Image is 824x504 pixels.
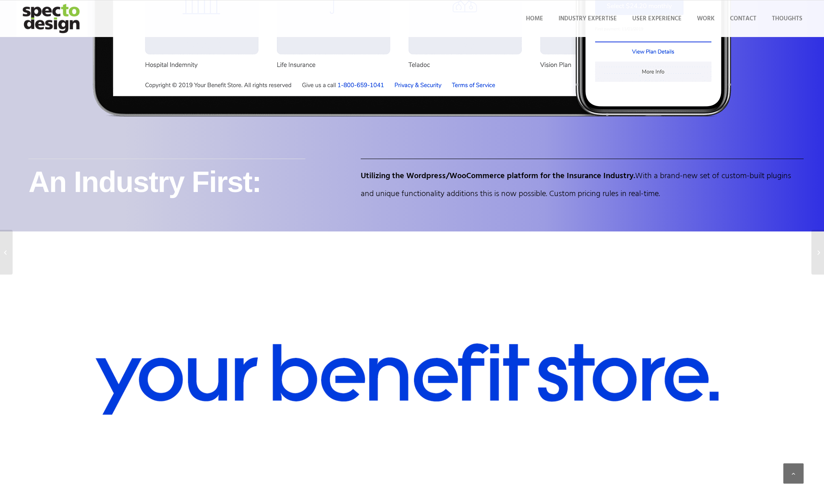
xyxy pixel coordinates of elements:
a: Contact [725,0,762,37]
a: Home [521,0,548,37]
div: With a brand-new set of custom-built plugins and unique functionality additions this is now possi... [361,159,804,211]
span: Work [697,14,714,24]
a: RVNuccio.com Website & Rebrand Timeline [811,230,824,275]
a: Thoughts [767,0,808,37]
span: User Experience [632,14,682,24]
a: Industry Expertise [553,0,622,37]
span: Industry Expertise [559,14,617,24]
h2: An Industry First: [28,167,305,196]
span: Contact [730,14,756,24]
strong: Utilizing the Wordpress/WooCommerce platform for the Insurance Industry. [361,170,635,183]
a: Work [692,0,720,37]
a: User Experience [627,0,687,37]
span: Thoughts [772,14,802,24]
img: yourbenefitstore-logo-large [20,284,804,480]
img: specto-logo-2020 [16,0,87,37]
span: Home [526,14,543,24]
